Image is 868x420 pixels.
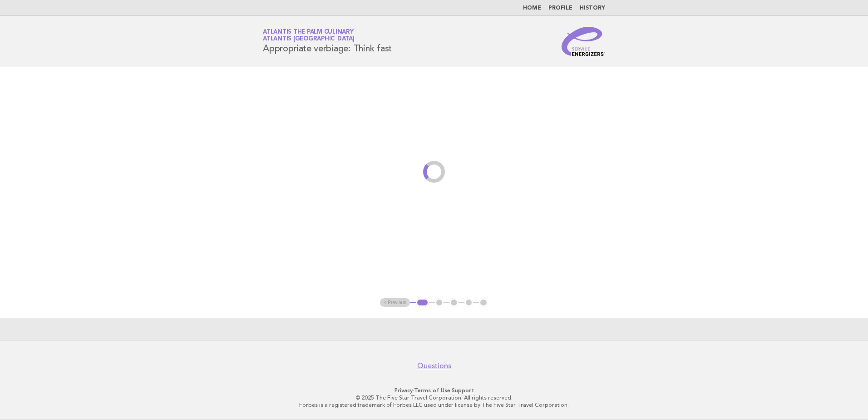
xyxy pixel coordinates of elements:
p: · · [156,387,712,394]
a: Terms of Use [414,387,450,394]
a: Atlantis The Palm CulinaryAtlantis [GEOGRAPHIC_DATA] [263,29,355,42]
h1: Appropriate verbiage: Think fast [263,30,392,53]
a: Privacy [395,387,413,394]
p: Forbes is a registered trademark of Forbes LLC used under license by The Five Star Travel Corpora... [156,401,712,409]
a: Profile [548,5,572,11]
span: Atlantis [GEOGRAPHIC_DATA] [263,36,355,42]
p: © 2025 The Five Star Travel Corporation. All rights reserved. [156,394,712,401]
a: Home [523,5,541,11]
a: Questions [417,361,451,370]
a: History [580,5,605,11]
img: Service Energizers [562,27,605,56]
a: Support [452,387,474,394]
